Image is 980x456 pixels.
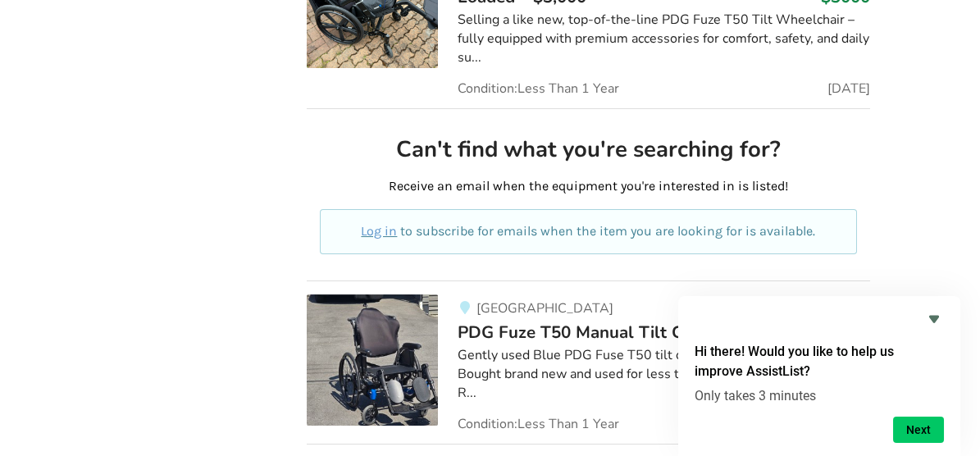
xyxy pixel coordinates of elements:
[340,222,837,241] p: to subscribe for emails when the item you are looking for is available.
[695,309,944,443] div: Hi there! Would you like to help us improve AssistList?
[320,135,857,164] h2: Can't find what you're searching for?
[307,294,438,426] img: mobility-pdg fuze t50 manual tilt chair
[458,11,870,67] div: Selling a like new, top-of-the-line PDG Fuze T50 Tilt Wheelchair – fully equipped with premium ac...
[695,388,944,404] p: Only takes 3 minutes
[361,223,397,239] a: Log in
[476,299,613,317] span: [GEOGRAPHIC_DATA]
[695,342,944,381] h2: Hi there! Would you like to help us improve AssistList?
[458,346,870,403] div: Gently used Blue PDG Fuse T50 tilt chair. 20 inch seat and back rest. Bought brand new and used f...
[458,417,619,431] span: Condition: Less Than 1 Year
[320,177,857,196] p: Receive an email when the equipment you're interested in is listed!
[893,417,944,443] button: Next question
[827,82,870,95] span: [DATE]
[458,82,619,95] span: Condition: Less Than 1 Year
[458,321,713,344] span: PDG Fuze T50 Manual Tilt Chair
[307,280,870,444] a: mobility-pdg fuze t50 manual tilt chair[GEOGRAPHIC_DATA]PDG Fuze T50 Manual Tilt Chair$3000Gently...
[924,309,944,329] button: Hide survey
